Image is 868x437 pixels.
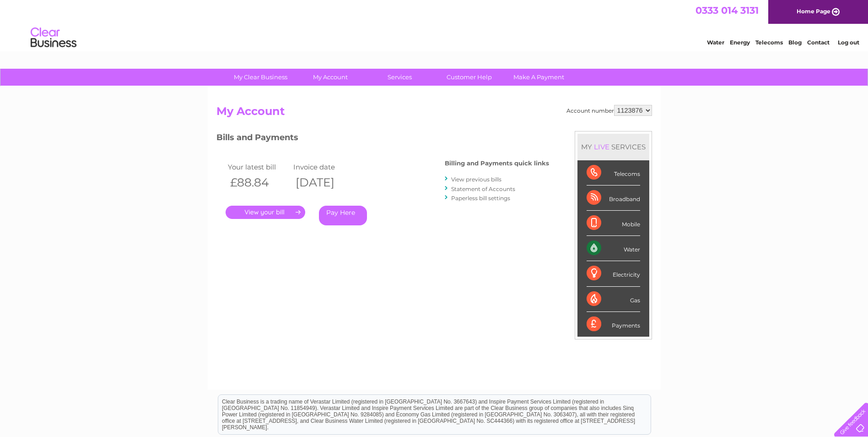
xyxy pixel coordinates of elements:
[788,39,802,46] a: Blog
[592,142,611,151] div: LIVE
[226,173,291,192] th: £88.84
[587,160,640,186] div: Telecoms
[587,261,640,286] div: Electricity
[501,69,577,86] a: Make A Payment
[587,186,640,211] div: Broadband
[695,5,759,16] a: 0333 014 3131
[431,69,507,86] a: Customer Help
[362,69,437,86] a: Services
[577,134,649,160] div: MY SERVICES
[451,176,501,183] a: View previous bills
[216,131,549,147] h3: Bills and Payments
[566,105,652,116] div: Account number
[587,287,640,312] div: Gas
[838,39,859,46] a: Log out
[807,39,830,46] a: Contact
[223,69,298,86] a: My Clear Business
[451,195,510,202] a: Paperless bill settings
[226,161,291,173] td: Your latest bill
[707,39,724,46] a: Water
[445,160,549,167] h4: Billing and Payments quick links
[291,161,357,173] td: Invoice date
[216,105,652,122] h2: My Account
[319,206,367,225] a: Pay Here
[587,211,640,236] div: Mobile
[587,312,640,337] div: Payments
[218,5,651,44] div: Clear Business is a trading name of Verastar Limited (registered in [GEOGRAPHIC_DATA] No. 3667643...
[292,69,368,86] a: My Account
[587,236,640,261] div: Water
[755,39,783,46] a: Telecoms
[291,173,357,192] th: [DATE]
[226,206,305,219] a: .
[730,39,750,46] a: Energy
[451,186,515,192] a: Statement of Accounts
[30,24,77,52] img: logo.png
